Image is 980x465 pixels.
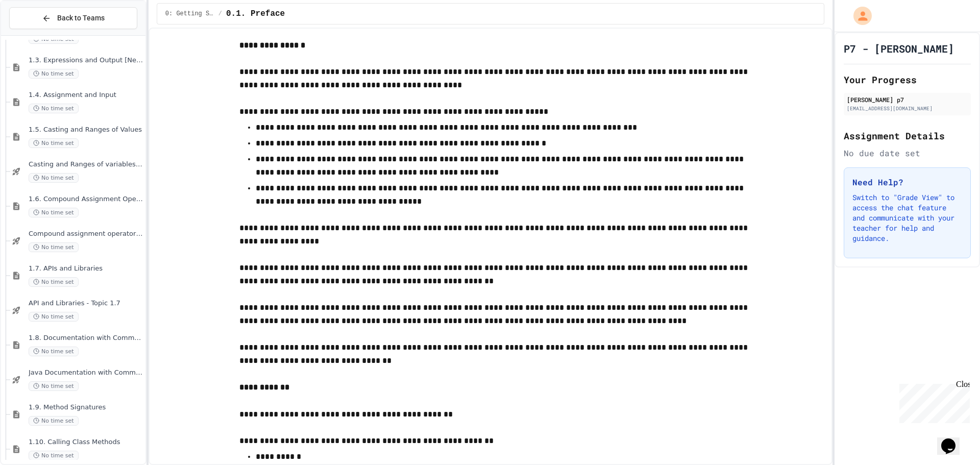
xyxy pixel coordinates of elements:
[226,8,285,20] span: 0.1. Preface
[57,13,105,23] span: Back to Teams
[844,41,954,56] h1: P7 - [PERSON_NAME]
[847,95,968,104] div: [PERSON_NAME] p7
[844,72,971,87] h2: Your Progress
[847,105,968,112] div: [EMAIL_ADDRESS][DOMAIN_NAME]
[4,4,70,65] div: Chat with us now!Close
[843,4,874,28] div: My Account
[844,147,971,159] div: No due date set
[844,129,971,143] h2: Assignment Details
[852,176,962,188] h3: Need Help?
[9,7,137,29] button: Back to Teams
[852,192,962,243] p: Switch to "Grade View" to access the chat feature and communicate with your teacher for help and ...
[218,10,222,18] span: /
[165,10,214,18] span: 0: Getting Started
[895,380,970,423] iframe: chat widget
[937,424,970,455] iframe: chat widget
